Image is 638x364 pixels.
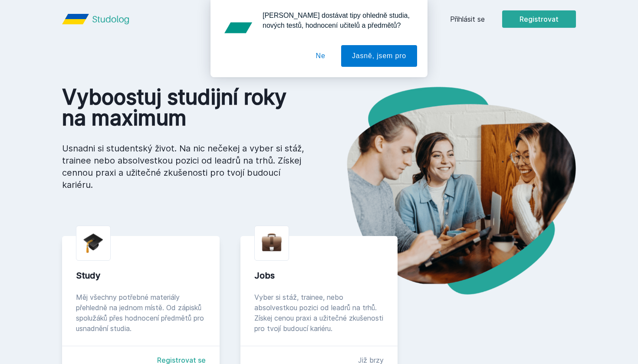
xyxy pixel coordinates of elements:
[76,269,206,282] div: Study
[341,45,417,67] button: Jasně, jsem pro
[62,142,305,191] p: Usnadni si studentský život. Na nic nečekej a vyber si stáž, trainee nebo absolvestkou pozici od ...
[262,231,282,253] img: briefcase.png
[319,87,576,295] img: hero.png
[221,10,256,45] img: notification icon
[254,292,384,334] div: Vyber si stáž, trainee, nebo absolvestkou pozici od leadrů na trhů. Získej cenou praxi a užitečné...
[256,10,417,30] div: [PERSON_NAME] dostávat tipy ohledně studia, nových testů, hodnocení učitelů a předmětů?
[62,87,305,128] h1: Vyboostuj studijní roky na maximum
[76,292,206,334] div: Měj všechny potřebné materiály přehledně na jednom místě. Od zápisků spolužáků přes hodnocení pře...
[254,269,384,282] div: Jobs
[305,45,336,67] button: Ne
[83,233,103,253] img: graduation-cap.png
